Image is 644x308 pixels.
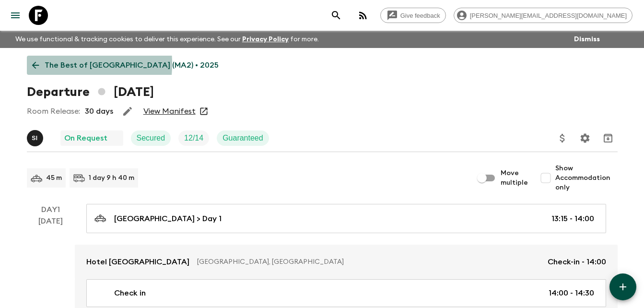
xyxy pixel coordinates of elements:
p: [GEOGRAPHIC_DATA] > Day 1 [114,213,222,225]
button: Update Price, Early Bird Discount and Costs [553,129,572,148]
a: [GEOGRAPHIC_DATA] > Day 113:15 - 14:00 [86,204,606,233]
span: Move multiple [501,168,528,188]
p: S I [32,134,38,142]
p: 45 m [46,173,62,183]
p: The Best of [GEOGRAPHIC_DATA] (MA2) • 2025 [45,59,219,71]
div: [PERSON_NAME][EMAIL_ADDRESS][DOMAIN_NAME] [454,8,632,23]
span: Give feedback [395,12,445,19]
p: 1 day 9 h 40 m [89,173,134,183]
p: We use functional & tracking cookies to deliver this experience. See our for more. [12,31,323,48]
p: 13:15 - 14:00 [551,213,594,225]
h1: Departure [DATE] [27,83,154,102]
p: 14:00 - 14:30 [549,287,594,299]
button: search adventures [327,6,346,25]
p: Guaranteed [222,132,263,144]
p: Secured [137,132,165,144]
button: menu [6,6,25,25]
p: On Request [64,132,107,144]
p: Check-in - 14:00 [548,256,606,268]
div: Trip Fill [178,130,209,146]
div: Secured [131,130,171,146]
span: Show Accommodation only [555,164,618,192]
button: Archive (Completed, Cancelled or Unsynced Departures only) [598,129,618,148]
button: Settings [575,129,595,148]
button: SI [27,130,45,146]
p: Check in [114,287,146,299]
a: Check in14:00 - 14:30 [86,279,606,307]
a: The Best of [GEOGRAPHIC_DATA] (MA2) • 2025 [27,56,224,75]
p: Day 1 [27,204,75,215]
span: [PERSON_NAME][EMAIL_ADDRESS][DOMAIN_NAME] [465,12,632,19]
p: Room Release: [27,106,80,117]
span: Said Isouktan [27,133,45,141]
p: 12 / 14 [184,132,203,144]
button: Dismiss [572,33,602,46]
a: Privacy Policy [242,36,289,43]
a: View Manifest [143,107,196,116]
a: Hotel [GEOGRAPHIC_DATA][GEOGRAPHIC_DATA], [GEOGRAPHIC_DATA]Check-in - 14:00 [75,245,618,279]
p: Hotel [GEOGRAPHIC_DATA] [86,256,189,268]
a: Give feedback [380,8,446,23]
p: [GEOGRAPHIC_DATA], [GEOGRAPHIC_DATA] [197,257,540,267]
p: 30 days [85,106,113,117]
